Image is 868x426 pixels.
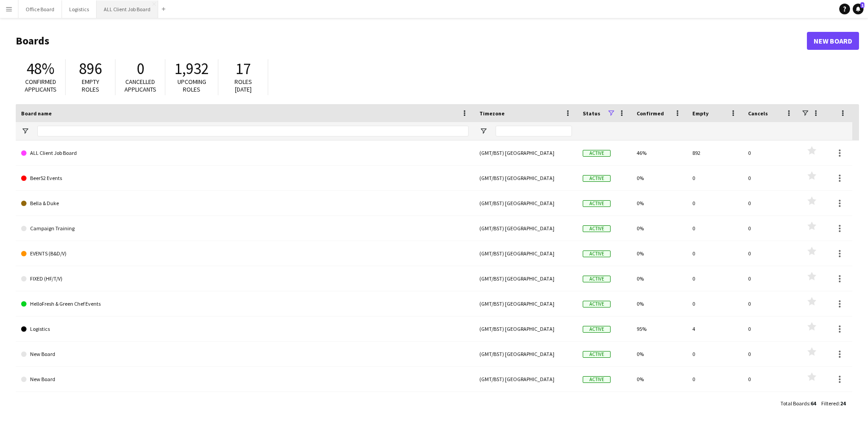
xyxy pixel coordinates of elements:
span: 0 [137,59,144,79]
div: 0 [687,367,743,391]
a: 1 [853,4,864,14]
span: Filtered [821,400,839,407]
div: 0 [687,191,743,215]
div: 0 [687,342,743,366]
button: ALL Client Job Board [97,0,158,18]
div: (GMT/BST) [GEOGRAPHIC_DATA] [474,216,577,241]
div: 0 [743,216,798,241]
span: Cancelled applicants [124,78,156,93]
div: (GMT/BST) [GEOGRAPHIC_DATA] [474,241,577,266]
span: Active [583,351,611,358]
div: 95% [631,316,687,341]
div: 0 [687,266,743,291]
span: Active [583,301,611,307]
div: (GMT/BST) [GEOGRAPHIC_DATA] [474,342,577,366]
div: (GMT/BST) [GEOGRAPHIC_DATA] [474,266,577,291]
div: (GMT/BST) [GEOGRAPHIC_DATA] [474,392,577,417]
div: 46% [631,141,687,165]
div: 0 [687,166,743,190]
a: New Board [21,392,469,417]
span: Active [583,175,611,182]
a: Campaign Training [21,216,469,241]
div: 0 [743,166,798,190]
span: Active [583,376,611,383]
span: Active [583,250,611,257]
a: Beer52 Events [21,166,469,191]
span: Active [583,276,611,282]
div: 0 [743,141,798,165]
span: 48% [27,59,54,79]
div: 0 [743,316,798,341]
span: Empty [692,110,709,117]
div: 0 [687,216,743,241]
div: 0% [631,191,687,215]
input: Board name Filter Input [37,126,469,136]
div: 0 [743,367,798,391]
div: 0 [687,241,743,266]
a: New Board [807,32,859,50]
div: (GMT/BST) [GEOGRAPHIC_DATA] [474,367,577,391]
div: 0 [743,241,798,266]
span: 896 [79,59,102,79]
span: 1,932 [174,59,209,79]
a: Logistics [21,316,469,342]
div: 0% [631,392,687,417]
span: Empty roles [82,78,99,93]
span: 17 [235,59,251,79]
div: 892 [687,141,743,165]
span: Total Boards [780,400,809,407]
a: FIXED (HF/T/V) [21,266,469,291]
div: (GMT/BST) [GEOGRAPHIC_DATA] [474,191,577,215]
div: 0 [743,291,798,316]
div: 0 [743,266,798,291]
span: 64 [810,400,816,407]
span: Roles [DATE] [235,78,252,93]
div: 0 [743,392,798,417]
span: Active [583,225,611,232]
span: Active [583,200,611,207]
button: Office Board [18,0,62,18]
button: Open Filter Menu [479,127,487,135]
span: Confirmed [637,110,664,117]
div: 0% [631,241,687,266]
a: New Board [21,367,469,392]
div: 0% [631,166,687,190]
span: Active [583,326,611,333]
div: 0 [743,342,798,366]
button: Open Filter Menu [21,127,29,135]
div: (GMT/BST) [GEOGRAPHIC_DATA] [474,291,577,316]
div: (GMT/BST) [GEOGRAPHIC_DATA] [474,141,577,165]
div: 0% [631,291,687,316]
span: Upcoming roles [177,78,206,93]
div: 0 [743,191,798,215]
div: 0 [687,291,743,316]
span: Timezone [479,110,505,117]
span: Status [583,110,600,117]
span: Confirmed applicants [25,78,57,93]
div: 0% [631,216,687,241]
span: Board name [21,110,52,117]
span: 1 [860,2,864,8]
a: ALL Client Job Board [21,141,469,166]
div: 0% [631,342,687,366]
input: Timezone Filter Input [496,126,572,136]
div: : [780,395,816,412]
div: 4 [687,316,743,341]
span: Active [583,150,611,157]
div: : [821,395,846,412]
div: 0 [687,392,743,417]
a: Bella & Duke [21,191,469,216]
span: Cancels [748,110,768,117]
a: EVENTS (B&D/V) [21,241,469,266]
span: 24 [840,400,846,407]
h1: Boards [16,34,807,48]
button: Logistics [62,0,97,18]
div: (GMT/BST) [GEOGRAPHIC_DATA] [474,166,577,190]
div: (GMT/BST) [GEOGRAPHIC_DATA] [474,316,577,341]
div: 0% [631,266,687,291]
a: New Board [21,342,469,367]
a: HelloFresh & Green Chef Events [21,291,469,316]
div: 0% [631,367,687,391]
